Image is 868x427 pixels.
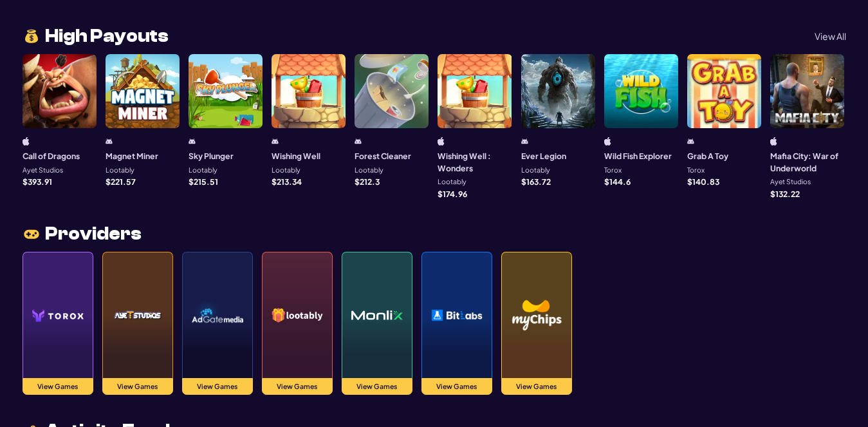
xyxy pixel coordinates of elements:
p: $ 174.96 [438,190,467,198]
img: android [106,137,113,146]
p: $ 163.72 [521,178,551,185]
img: myChipsProvider [511,270,562,360]
p: $ 132.22 [770,190,800,198]
button: View Games [182,378,253,395]
h3: Grab A Toy [687,150,728,162]
p: View All [815,32,846,41]
p: $ 144.6 [604,178,631,185]
p: $ 221.57 [106,178,136,185]
p: Ayet Studios [770,178,811,185]
img: ios [23,137,30,146]
span: High Payouts [45,27,169,45]
img: iphone/ipad [604,137,611,146]
p: Torox [604,167,622,174]
p: $ 215.51 [189,178,218,185]
img: ayetProvider [112,270,163,360]
h3: Sky Plunger [189,150,234,162]
img: bitlabsProvider [431,270,483,360]
button: View Games [262,378,333,395]
h3: Magnet Miner [106,150,158,162]
p: Lootably [355,167,383,174]
img: lootablyProvider [272,270,323,360]
img: android [189,137,196,146]
p: $ 393.91 [23,178,52,185]
img: android [521,137,528,146]
img: android [355,137,362,146]
p: Lootably [189,167,217,174]
img: ios [770,137,777,146]
h3: Wishing Well [272,150,320,162]
h3: Forest Cleaner [355,150,411,162]
p: Lootably [272,167,300,174]
img: ios [438,137,445,146]
button: View Games [421,378,492,395]
img: android [272,137,279,146]
img: adGgateProvider [192,270,243,360]
button: View Games [23,378,93,395]
button: View Games [102,378,173,395]
h3: Ever Legion [521,150,566,162]
h3: Wild Fish Explorer [604,150,672,162]
img: toroxProvider [32,270,84,360]
button: View Games [501,378,572,395]
p: $ 212.3 [355,178,380,185]
h3: Wishing Well : Wonders [438,150,512,174]
p: Torox [687,167,705,174]
p: Lootably [106,167,134,174]
p: $ 140.83 [687,178,719,185]
p: Lootably [438,178,466,185]
img: joystic [23,225,41,243]
p: $ 213.34 [272,178,302,185]
button: View Games [342,378,412,395]
h3: Call of Dragons [23,150,80,162]
img: android [687,137,694,146]
h3: Mafia City: War of Underworld [770,150,844,174]
img: money [23,27,41,46]
p: Ayet Studios [23,167,63,174]
img: monlixProvider [351,270,403,360]
span: Providers [45,225,142,243]
p: Lootably [521,167,550,174]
